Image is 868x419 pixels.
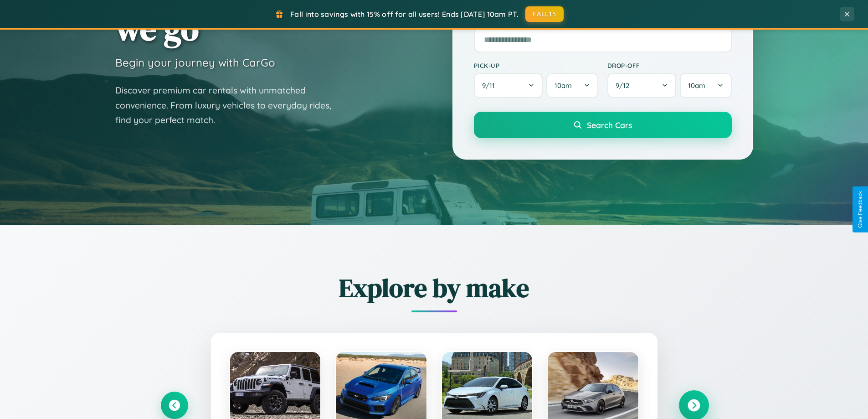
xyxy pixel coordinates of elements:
[474,62,598,69] label: Pick-up
[474,73,543,98] button: 9/11
[680,73,731,98] button: 10am
[525,6,564,22] button: FALL15
[616,81,634,90] span: 9 / 12
[482,81,499,90] span: 9 / 11
[474,112,732,138] button: Search Cars
[587,120,632,130] span: Search Cars
[115,83,343,128] p: Discover premium car rentals with unmatched convenience. From luxury vehicles to everyday rides, ...
[546,73,598,98] button: 10am
[857,191,863,228] div: Give Feedback
[115,56,275,69] h3: Begin your journey with CarGo
[607,62,732,69] label: Drop-off
[290,10,519,19] span: Fall into savings with 15% off for all users! Ends [DATE] 10am PT.
[688,81,705,90] span: 10am
[607,73,677,98] button: 9/12
[555,81,572,90] span: 10am
[161,270,708,305] h2: Explore by make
